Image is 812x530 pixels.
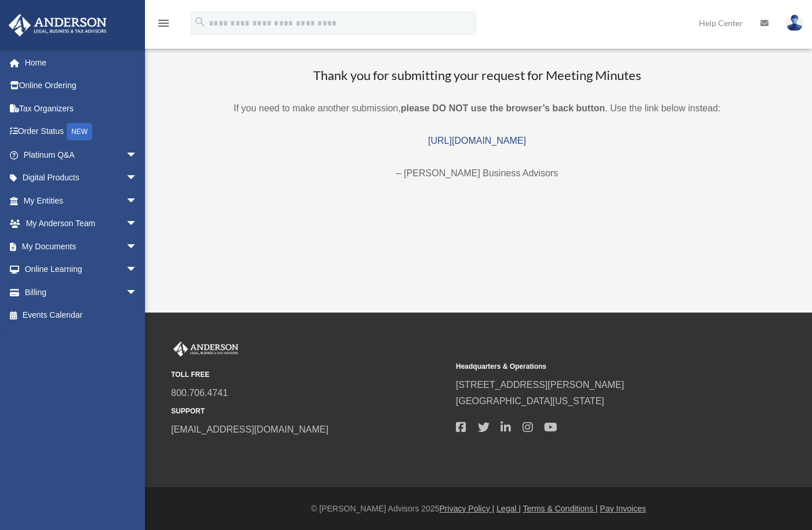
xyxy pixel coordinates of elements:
[5,14,110,37] img: Anderson Advisors Platinum Portal
[8,281,155,304] a: Billingarrow_drop_down
[428,136,526,146] a: [URL][DOMAIN_NAME]
[126,258,149,282] span: arrow_drop_down
[157,20,171,30] a: menu
[8,304,155,327] a: Events Calendar
[600,504,646,513] a: Pay Invoices
[157,67,797,85] h3: Thank you for submitting your request for Meeting Minutes
[523,504,598,513] a: Terms & Conditions |
[126,281,149,304] span: arrow_drop_down
[171,405,448,418] small: SUPPORT
[456,396,604,406] a: [GEOGRAPHIC_DATA][US_STATE]
[157,100,797,117] p: If you need to make another submission, . Use the link below instead:
[8,166,155,190] a: Digital Productsarrow_drop_down
[171,424,328,434] a: [EMAIL_ADDRESS][DOMAIN_NAME]
[440,504,495,513] a: Privacy Policy |
[401,103,605,113] b: please DO NOT use the browser’s back button
[126,166,149,190] span: arrow_drop_down
[171,369,448,381] small: TOLL FREE
[194,16,206,28] i: search
[456,380,624,390] a: [STREET_ADDRESS][PERSON_NAME]
[67,123,92,140] div: NEW
[126,235,149,259] span: arrow_drop_down
[171,342,241,357] img: Anderson Advisors Platinum Portal
[126,143,149,167] span: arrow_drop_down
[496,504,521,513] a: Legal |
[456,361,733,373] small: Headquarters & Operations
[8,189,155,212] a: My Entitiesarrow_drop_down
[126,189,149,213] span: arrow_drop_down
[786,14,803,31] img: User Pic
[8,212,155,235] a: My Anderson Teamarrow_drop_down
[8,51,155,74] a: Home
[8,97,155,120] a: Tax Organizers
[171,388,228,398] a: 800.706.4741
[145,502,812,516] div: © [PERSON_NAME] Advisors 2025
[8,235,155,258] a: My Documentsarrow_drop_down
[157,165,797,181] p: – [PERSON_NAME] Business Advisors
[126,212,149,236] span: arrow_drop_down
[8,143,155,166] a: Platinum Q&Aarrow_drop_down
[8,74,155,97] a: Online Ordering
[8,120,155,144] a: Order StatusNEW
[157,16,171,30] i: menu
[8,258,155,281] a: Online Learningarrow_drop_down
